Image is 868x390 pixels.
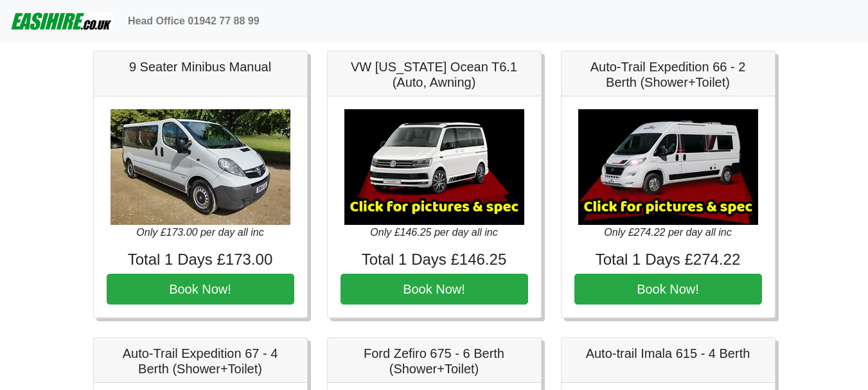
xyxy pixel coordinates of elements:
[341,251,528,269] h4: Total 1 Days £146.25
[107,274,294,305] button: Book Now!
[10,8,112,34] img: easihire_logo_small.png
[574,59,762,90] h5: Auto-Trail Expedition 66 - 2 Berth (Shower+Toilet)
[341,274,528,305] button: Book Now!
[123,8,265,34] a: Head Office 01942 77 88 99
[107,251,294,269] h4: Total 1 Days £173.00
[574,274,762,305] button: Book Now!
[341,346,528,377] h5: Ford Zefiro 675 - 6 Berth (Shower+Toilet)
[341,59,528,90] h5: VW [US_STATE] Ocean T6.1 (Auto, Awning)
[128,15,260,26] b: Head Office 01942 77 88 99
[578,109,758,225] img: Auto-Trail Expedition 66 - 2 Berth (Shower+Toilet)
[107,59,294,75] h5: 9 Seater Minibus Manual
[136,227,263,238] i: Only £173.00 per day all inc
[574,251,762,269] h4: Total 1 Days £274.22
[107,346,294,377] h5: Auto-Trail Expedition 67 - 4 Berth (Shower+Toilet)
[370,227,497,238] i: Only £146.25 per day all inc
[344,109,524,225] img: VW California Ocean T6.1 (Auto, Awning)
[574,346,762,361] h5: Auto-trail Imala 615 - 4 Berth
[604,227,731,238] i: Only £274.22 per day all inc
[111,109,290,225] img: 9 Seater Minibus Manual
